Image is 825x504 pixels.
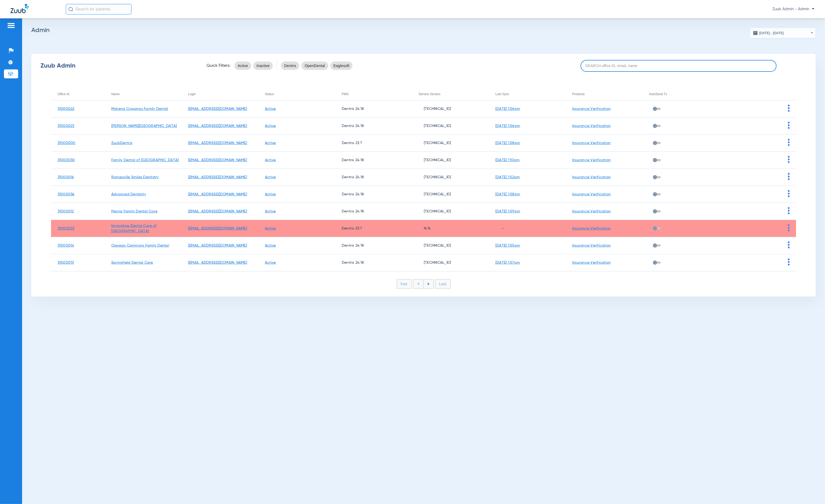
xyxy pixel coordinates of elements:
[305,63,325,68] span: OpenDental
[58,107,74,111] a: 31000022
[111,91,120,97] div: Name
[412,100,489,118] td: [TECHNICAL_ID]
[412,169,489,186] td: [TECHNICAL_ID]
[495,107,520,111] a: [DATE] 1:56pm
[265,158,276,162] a: Active
[788,258,790,266] img: group-dot-blue.svg
[238,63,248,68] span: Active
[495,91,509,97] div: Last Sync
[788,105,790,112] img: group-dot-blue.svg
[111,107,168,111] a: Mokena Crossings Family Dental
[495,261,520,264] a: [DATE] 1:57pm
[412,254,489,271] td: [TECHNICAL_ID]
[207,63,230,68] span: Quick Filters:
[419,91,489,97] div: Service Version
[41,63,197,68] div: Zuub Admin
[188,141,247,145] a: [EMAIL_ADDRESS][DOMAIN_NAME]
[427,283,430,285] img: arrow-right-blue.svg
[58,210,74,213] a: 31000012
[788,190,790,197] img: group-dot-blue.svg
[265,261,276,264] a: Active
[649,91,719,97] div: AutoSend Tx
[572,141,611,145] a: Insurance Verification
[188,124,247,128] a: [EMAIL_ADDRESS][DOMAIN_NAME]
[7,22,15,29] img: hamburger-icon
[188,175,247,179] a: [EMAIL_ADDRESS][DOMAIN_NAME]
[58,227,74,230] a: 31000033
[495,244,520,247] a: [DATE] 1:55pm
[495,141,520,145] a: [DATE] 1:58pm
[572,158,611,162] a: Insurance Verification
[31,28,816,33] h2: Admin
[234,60,273,71] mat-chip-listbox: status-filters
[256,63,270,68] span: Inactive
[572,107,611,111] a: Insurance Verification
[788,241,790,248] img: group-dot-blue.svg
[412,186,489,203] td: [TECHNICAL_ID]
[495,210,520,213] a: [DATE] 1:59pm
[342,91,412,97] div: PMS
[111,244,169,247] a: Oswego Commons Family Dental
[335,152,412,169] td: Dentrix 24.18
[265,124,276,128] a: Active
[435,279,451,289] li: Last
[111,175,159,179] a: Romeoville Smiles Dentistry
[58,261,74,264] a: 31000013
[111,192,146,196] a: Advanced Dentistry
[265,91,274,97] div: Status
[111,261,153,264] a: Springfield Dental Care
[572,91,585,97] div: Products
[335,237,412,254] td: Dentrix 24.18
[111,210,157,213] a: Peoria Family Dental Care
[58,192,75,196] a: 31000036
[788,173,790,180] img: group-dot-blue.svg
[572,175,611,179] a: Insurance Verification
[572,192,611,196] a: Insurance Verification
[788,156,790,163] img: group-dot-blue.svg
[265,244,276,247] a: Active
[753,30,758,35] img: date.svg
[111,124,177,128] a: [PERSON_NAME][GEOGRAPHIC_DATA]
[495,175,520,179] a: [DATE] 1:52pm
[335,135,412,152] td: Dentrix 23.7
[188,210,247,213] a: [EMAIL_ADDRESS][DOMAIN_NAME]
[188,192,247,196] a: [EMAIL_ADDRESS][DOMAIN_NAME]
[188,91,196,97] div: Login
[419,91,440,97] div: Service Version
[572,244,611,247] a: Insurance Verification
[412,152,489,169] td: [TECHNICAL_ID]
[772,7,814,12] span: Zuub Admin - Admin
[188,107,247,111] a: [EMAIL_ADDRESS][DOMAIN_NAME]
[397,279,412,289] li: First
[11,4,29,13] img: Zuub Logo
[334,63,350,68] span: Eaglesoft
[495,124,520,128] a: [DATE] 1:56pm
[265,192,276,196] a: Active
[68,7,73,12] img: Search Icon
[572,124,611,128] a: Insurance Verification
[335,220,412,237] td: Dentrix 23.7
[281,60,353,71] mat-chip-listbox: pms-filters
[788,207,790,214] img: group-dot-blue.svg
[417,282,419,285] img: arrow-left-blue.svg
[572,210,611,213] a: Insurance Verification
[66,4,132,14] input: Search for patients
[58,124,74,128] a: 31000023
[335,118,412,135] td: Dentrix 24.18
[284,63,296,68] span: Dentrix
[335,203,412,220] td: Dentrix 24.18
[572,261,611,264] a: Insurance Verification
[188,91,258,97] div: Login
[265,141,276,145] a: Active
[335,169,412,186] td: Dentrix 24.18
[188,158,247,162] a: [EMAIL_ADDRESS][DOMAIN_NAME]
[265,175,276,179] a: Active
[649,91,667,97] div: AutoSend Tx
[581,60,777,72] input: SEARCH office ID, email, name
[342,91,349,97] div: PMS
[111,224,157,233] a: Innovative Dental Care of [GEOGRAPHIC_DATA]
[495,227,504,230] span: -
[335,186,412,203] td: Dentrix 24.18
[58,91,69,97] div: Office Id
[412,220,489,237] td: N/A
